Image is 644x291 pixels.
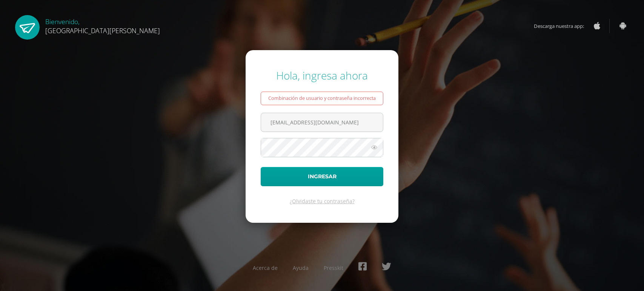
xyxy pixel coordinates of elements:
input: Correo electrónico o usuario [261,113,383,132]
div: Bienvenido, [45,15,160,35]
a: ¿Olvidaste tu contraseña? [290,198,355,205]
span: Descarga nuestra app: [534,19,592,33]
span: [GEOGRAPHIC_DATA][PERSON_NAME] [45,26,160,35]
div: Hola, ingresa ahora [261,68,383,83]
div: Combinación de usuario y contraseña incorrecta [261,92,383,105]
button: Ingresar [261,167,383,186]
a: Presskit [324,264,343,271]
a: Acerca de [253,264,278,271]
a: Ayuda [293,264,309,271]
